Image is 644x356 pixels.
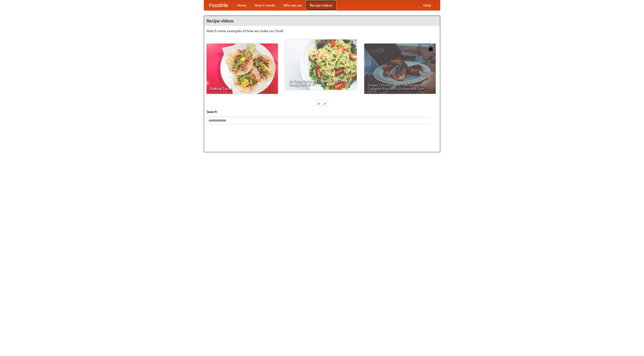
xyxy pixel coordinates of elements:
a: An Easy, Summery Tomato Pasta That's Ready for Fall [285,39,357,90]
span: An Easy, Summery Tomato Pasta That's Ready for Fall [289,79,353,86]
p: Watch some examples of how we make our food! [207,28,437,33]
h5: Search [207,109,437,114]
a: How it works [251,0,279,10]
a: Who we are [279,0,306,10]
a: FoodMe [204,0,233,10]
div: » [323,100,327,107]
a: Help [419,0,435,10]
div: « [317,100,321,107]
span: Making Tacos [210,87,274,90]
img: 483408.png [428,46,433,51]
a: Home [233,0,251,10]
a: Making Tacos [207,44,278,94]
h4: Recipe videos [204,16,440,26]
a: Recipe videos [306,0,336,10]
